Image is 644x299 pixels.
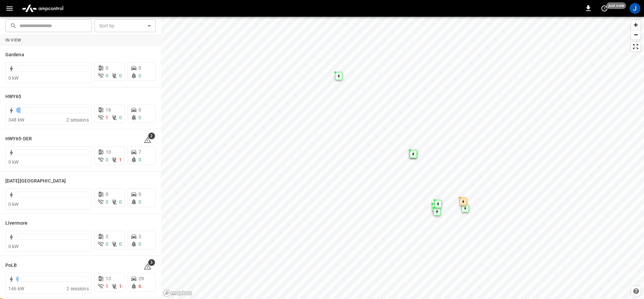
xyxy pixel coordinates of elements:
[139,241,141,247] span: 0
[106,149,111,155] span: 10
[66,286,89,291] span: 2 sessions
[631,20,641,30] button: Zoom in
[119,115,122,120] span: 0
[139,234,141,239] span: 2
[8,244,19,249] span: 0 kW
[8,117,24,123] span: 348 kW
[106,276,111,281] span: 13
[5,51,24,59] h6: Gardena
[5,93,21,100] h6: HWY65
[139,73,141,78] span: 0
[106,73,108,78] span: 0
[460,198,467,206] div: Map marker
[66,117,89,123] span: 2 sessions
[139,149,141,155] span: 7
[631,30,641,40] button: Zoom out
[139,284,141,289] span: 6
[335,72,342,80] div: Map marker
[161,17,644,299] canvas: Map
[631,30,641,40] span: Zoom out
[106,199,108,205] span: 0
[119,199,122,205] span: 0
[106,284,108,289] span: 1
[106,115,108,120] span: 1
[106,192,108,197] span: 0
[106,234,108,239] span: 2
[630,3,640,14] div: profile-icon
[119,73,122,78] span: 0
[5,262,17,269] h6: PoLB
[8,286,24,291] span: 146 kW
[106,65,108,71] span: 0
[5,220,28,227] h6: Livermore
[119,157,122,162] span: 1
[462,204,469,212] div: Map marker
[8,202,19,207] span: 0 kW
[410,150,417,158] div: Map marker
[148,133,155,139] span: 2
[432,204,439,212] div: Map marker
[5,177,66,185] h6: Karma Center
[119,241,122,247] span: 0
[139,65,141,71] span: 0
[139,107,141,113] span: 0
[5,38,21,43] strong: In View
[5,135,32,143] h6: HWY65-DER
[106,107,111,113] span: 16
[139,115,141,120] span: 0
[8,159,19,165] span: 0 kW
[606,2,626,9] span: just now
[139,199,141,205] span: 0
[599,3,610,14] button: set refresh interval
[434,200,442,208] div: Map marker
[106,241,108,247] span: 0
[119,284,122,289] span: 1
[163,289,193,297] a: Mapbox homepage
[433,208,441,216] div: Map marker
[8,75,19,81] span: 0 kW
[106,157,108,162] span: 0
[19,2,66,15] img: ampcontrol.io logo
[139,192,141,197] span: 0
[139,157,141,162] span: 0
[148,259,155,266] span: 3
[139,276,144,281] span: 29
